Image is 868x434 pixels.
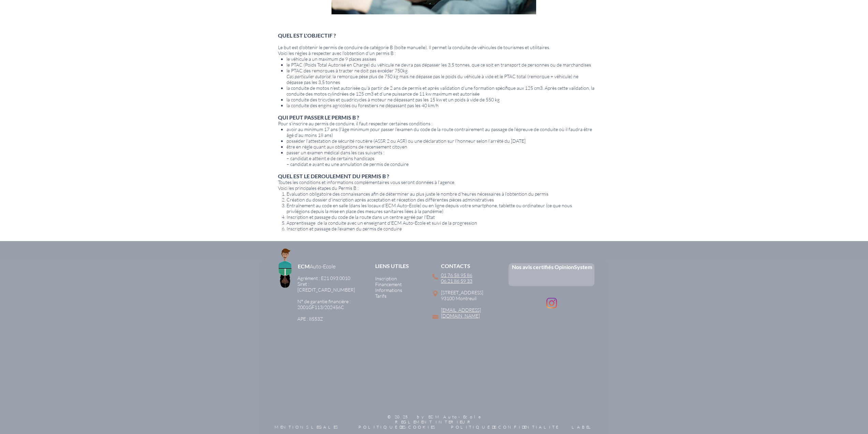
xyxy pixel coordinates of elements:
a: Financement [375,281,402,287]
span: Inscription et passage de l’examen du permis de conduire [286,226,402,232]
span: Cas particulier autorisé [286,73,330,79]
span: LIENS UTILES [375,263,409,269]
a: 01 76 58 95 86 [441,272,472,278]
iframe: Wix Chat [836,402,868,434]
span: Pour s’inscrire au permis de conduire, il faut respecter certaines conditions : [278,121,432,126]
a: 06 21 86 59 33 [441,278,472,284]
a: Informations [375,287,402,293]
span: la conduite des tricycles et quadricycles à moteur ne dépassant pas les 15 kw et un poids à vide ... [286,97,500,102]
span: Toutes les conditions et informations complémentaires vous seront données à l’agence. [278,179,455,185]
span: le PTAC des remorques à tracter ne doit pas excéder 750kg : la remorque pèse plus de 750 kg mais ... [286,68,578,85]
a: ECM [298,263,310,269]
span: la conduite de motos n'est autorisée qu'à partir de 2 ans de permis et après validation d'une for... [286,85,594,97]
span: [STREET_ADDRESS] [441,290,483,295]
a: Inscription [375,276,397,281]
span: Voici les règles à respecter avec l'obtention d'un permis B : [278,50,396,56]
span: Auto-Ecole [310,263,336,270]
span: avoir au minimum 17 ans (l’âge minimum pour passer l’examen du code de la route contrairement au ... [286,126,592,138]
span: QUI PEUT PASSER LE PERMIS B ? [278,114,359,121]
a: POLITIQUE DES COOKIES [358,424,435,430]
iframe: Embedded Content [521,271,584,286]
a: MENTIONS LEGALES [275,424,338,430]
a: Nos avis certifiés OpinionSystem [512,264,592,270]
span: CONTACTS [441,263,470,269]
img: Logo ECM en-tête.png [269,244,301,290]
a: Agrément : E21 093 0010Siret : [CREDIT_CARD_NUMBER]​N° de garantie financière :2001GF113/202456C ... [297,275,355,322]
span: QUEL EST L'OBJECTIF ? [278,32,336,39]
a: Tarifs [375,293,386,299]
a: REGLEMENT INTERIEUR [395,419,473,424]
ul: Barre de réseaux sociaux [546,298,557,308]
span: Entraînement au code en salle (dans les locaux d'ECM Auto-Ecole) ou en ligne depuis votre smartph... [286,202,572,214]
span: Voici les principales étapes du Permis B : [278,185,358,191]
span: posséder l’attestation de sécurité routière (ASSR 2 ou ASR) ou une déclaration sur l’honneur selo... [286,138,526,144]
span: le PTAC (Poids Total Autorisé en Charge) du véhicule ne devra pas dépasser les 3,5 tonnes, que ce... [286,62,591,68]
span: la conduite des engins agricoles ou forestiers ne dépassant pas les 40 km/h [286,102,439,108]
span: Evaluation obligatoire des connaissances afin de déterminer au plus juste le nombre d’heures néce... [286,191,548,197]
span: Le but est d'obtenir le permis de conduire de catégorie B (boîte manuelle). Il permet la conduite... [278,44,550,50]
span: Inscription et passage du code de la route dans un centre agréé par l'Etat [286,214,435,220]
span: 93100 Montreuil [441,295,476,301]
span: être en règle quant aux obligations de recensement citoyen [286,144,407,150]
span: le véhicule a un maximum de 9 places assises [286,56,376,62]
img: Instagram ECM Auto-Ecole [546,298,557,308]
span: passer un examen médical dans les cas suivants : – candidat.e atteint.e de certains handicaps – c... [286,150,409,167]
a: [EMAIL_ADDRESS][DOMAIN_NAME] [441,307,481,319]
iframe: Google Maps [269,335,600,409]
a: POLITIQUE DE CONFIDENTIALITE LABEL [451,424,594,430]
span: QUEL EST LE DEROULEMENT DU PERMIS B ? [278,173,389,179]
span: Apprentissage de la conduite avec un enseignant d'ECM Auto-Ecole et suivi de la progression [286,220,477,226]
span: Création du dossier d’inscription après acceptation et réception des différentes pièces administr... [286,197,494,202]
span: © 2025 by ECM Auto-Ecole [387,414,481,419]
